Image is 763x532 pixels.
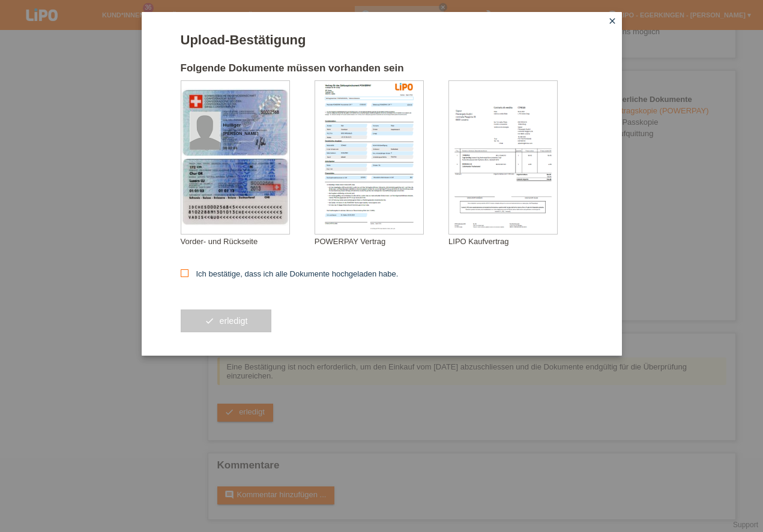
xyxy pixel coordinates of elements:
[448,237,582,246] div: LIPO Kaufvertrag
[181,62,583,80] h2: Folgende Dokumente müssen vorhanden sein
[315,237,448,246] div: POWERPAY Vertrag
[449,81,557,234] img: upload_document_confirmation_type_receipt_generic.png
[181,269,399,278] label: Ich bestätige, dass ich alle Dokumente hochgeladen habe.
[181,237,315,246] div: Vorder- und Rückseite
[223,131,283,136] div: [PERSON_NAME]
[315,81,423,234] img: upload_document_confirmation_type_contract_kkg_whitelabel.png
[223,122,283,128] div: Hulliger
[605,15,620,29] a: close
[181,81,289,234] img: upload_document_confirmation_type_id_swiss_empty.png
[395,83,413,91] img: 39073_print.png
[205,316,214,326] i: check
[190,112,221,150] img: swiss_id_photo_male.png
[219,316,247,326] span: erledigt
[181,32,583,47] h1: Upload-Bestätigung
[181,309,272,332] button: check erledigt
[608,16,617,26] i: close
